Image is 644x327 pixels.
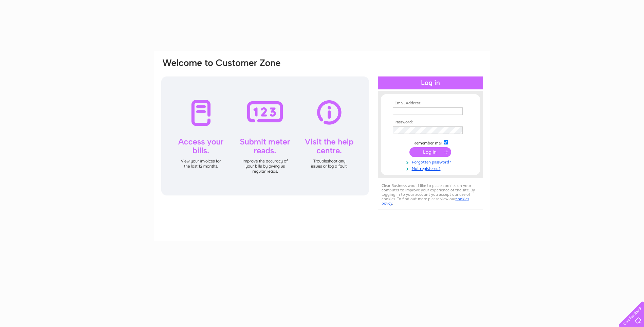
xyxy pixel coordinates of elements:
[393,165,470,171] a: Not registered?
[409,147,451,157] input: Submit
[391,101,470,106] th: Email Address:
[391,139,470,146] td: Remember me?
[393,158,470,165] a: Forgotten password?
[378,180,483,209] div: Clear Business would like to place cookies on your computer to improve your experience of the sit...
[382,196,469,206] a: cookies policy
[391,120,470,125] th: Password:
